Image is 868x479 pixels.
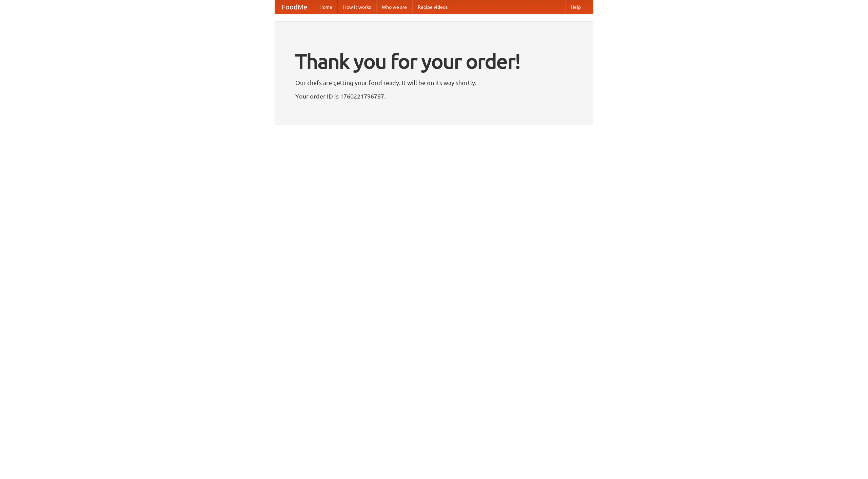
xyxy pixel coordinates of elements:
h1: Thank you for your order! [295,45,573,78]
a: Help [565,0,586,14]
p: Our chefs are getting your food ready. It will be on its way shortly. [295,78,573,88]
a: Recipe videos [412,0,453,14]
p: Your order ID is 1760221796787. [295,91,573,101]
a: How it works [338,0,376,14]
a: Who we are [376,0,412,14]
a: Home [314,0,338,14]
a: FoodMe [275,0,314,14]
